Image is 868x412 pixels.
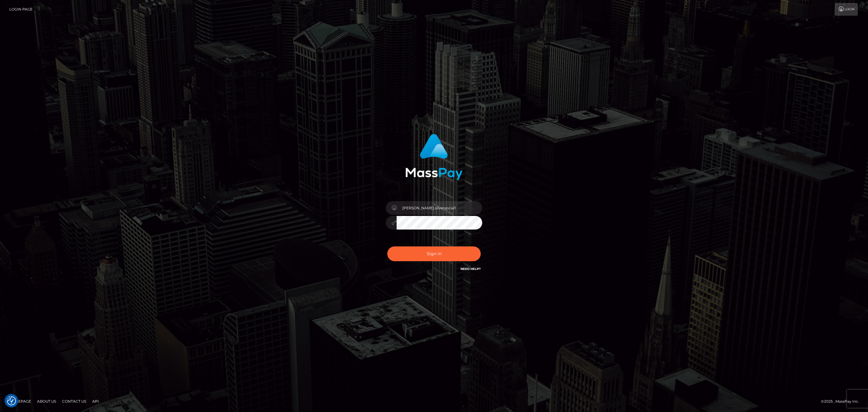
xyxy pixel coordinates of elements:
[90,397,101,406] a: API
[35,397,58,406] a: About Us
[835,3,858,16] a: Login
[9,3,33,16] a: Login Page
[821,398,863,405] div: © 2025 , MassPay Inc.
[7,397,33,406] a: Homepage
[60,397,89,406] a: Contact Us
[387,246,481,261] button: Sign in
[397,201,482,215] input: Username...
[7,396,16,405] button: Consent Preferences
[461,267,481,271] a: Need Help?
[405,134,463,180] img: MassPay Login
[7,396,16,405] img: Revisit consent button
